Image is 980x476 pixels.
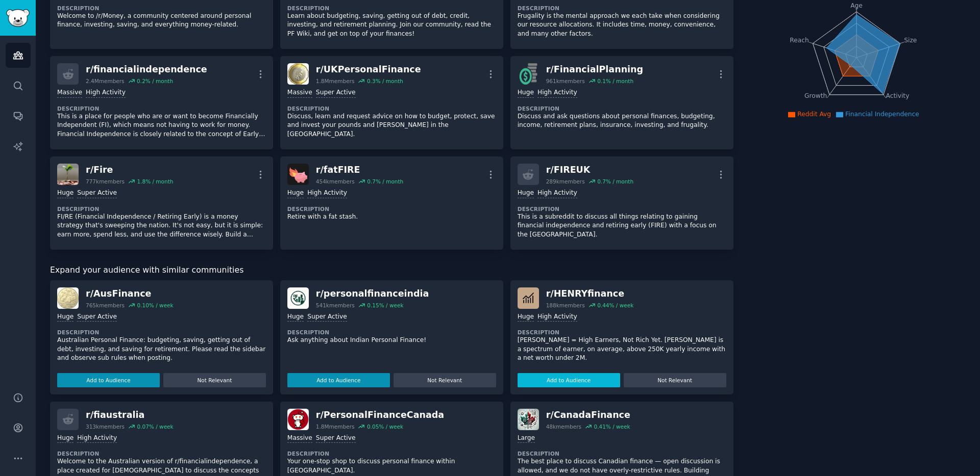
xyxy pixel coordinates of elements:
div: Huge [57,189,73,198]
div: Super Active [77,189,117,198]
button: Not Relevant [624,373,726,387]
img: Fire [57,164,79,185]
span: Reddit Avg [797,111,831,118]
img: UKPersonalFinance [287,63,309,85]
dt: Description [287,205,496,213]
dt: Description [518,329,726,336]
a: Firer/Fire777kmembers1.8% / monthHugeSuper ActiveDescriptionFI/RE (Financial Independence / Retir... [50,156,273,250]
img: fatFIRE [287,164,309,185]
dt: Description [518,105,726,112]
dt: Description [518,205,726,213]
div: Large [518,434,535,443]
div: r/ fatFIRE [316,164,403,176]
div: r/ FinancialPlanning [546,63,643,76]
tspan: Size [904,36,917,43]
div: r/ FIREUK [546,164,633,176]
div: 1.8M members [316,77,355,85]
div: Huge [518,88,534,98]
div: 2.4M members [86,77,125,85]
div: Huge [57,312,73,322]
p: Welcome to /r/Money, a community centered around personal finance, investing, saving, and everyth... [57,12,266,30]
a: r/financialindependence2.4Mmembers0.2% / monthMassiveHigh ActivityDescriptionThis is a place for ... [50,56,273,149]
div: 1.8M members [316,423,355,430]
div: 0.05 % / week [367,423,403,430]
div: 0.15 % / week [367,302,403,309]
div: High Activity [77,434,117,443]
img: GummySearch logo [6,9,30,27]
div: 0.44 % / week [597,302,633,309]
p: This is a subreddit to discuss all things relating to gaining financial independence and retiring... [518,213,726,240]
dt: Description [518,5,726,12]
div: 0.10 % / week [137,302,173,309]
div: 0.1 % / month [597,77,633,85]
p: Discuss, learn and request advice on how to budget, protect, save and invest your pounds and [PER... [287,112,496,139]
dt: Description [57,5,266,12]
button: Not Relevant [394,373,496,387]
dt: Description [287,5,496,12]
div: Super Active [316,88,356,98]
div: r/ CanadaFinance [546,409,630,421]
div: High Activity [307,189,347,198]
div: 48k members [546,423,581,430]
dt: Description [287,450,496,457]
div: High Activity [86,88,126,98]
p: Retire with a fat stash. [287,213,496,222]
div: Huge [287,312,304,322]
p: [PERSON_NAME] = High Earners, Not Rich Yet. [PERSON_NAME] is a spectrum of earner, on average, ab... [518,336,726,363]
tspan: Growth [804,92,827,99]
dt: Description [57,329,266,336]
div: High Activity [537,88,577,98]
img: CanadaFinance [518,409,539,430]
div: r/ PersonalFinanceCanada [316,409,444,421]
button: Add to Audience [57,373,160,387]
div: 0.2 % / month [137,77,173,85]
tspan: Reach [790,36,809,43]
div: 0.41 % / week [594,423,630,430]
div: Massive [287,434,312,443]
div: 541k members [316,302,355,309]
div: 961k members [546,77,585,85]
tspan: Age [850,2,863,9]
div: 0.3 % / month [367,77,403,85]
div: Super Active [307,312,347,322]
div: r/ HENRYfinance [546,287,634,300]
dt: Description [57,205,266,213]
button: Add to Audience [518,373,620,387]
a: UKPersonalFinancer/UKPersonalFinance1.8Mmembers0.3% / monthMassiveSuper ActiveDescriptionDiscuss,... [280,56,503,149]
div: 0.07 % / week [137,423,173,430]
p: Australian Personal Finance: budgeting, saving, getting out of debt, investing, and saving for re... [57,336,266,363]
p: Ask anything about Indian Personal Finance! [287,336,496,345]
div: 777k members [86,178,125,185]
div: 188k members [546,302,585,309]
div: r/ UKPersonalFinance [316,63,421,76]
div: r/ Fire [86,164,173,176]
div: High Activity [537,189,577,198]
div: High Activity [537,312,577,322]
span: Financial Independence [845,111,919,118]
span: Expand your audience with similar communities [50,264,243,277]
p: Discuss and ask questions about personal finances, budgeting, income, retirement plans, insurance... [518,112,726,130]
div: 313k members [86,423,125,430]
p: Learn about budgeting, saving, getting out of debt, credit, investing, and retirement planning. J... [287,12,496,39]
div: r/ personalfinanceindia [316,287,429,300]
div: r/ financialindependence [86,63,207,76]
div: Huge [518,312,534,322]
button: Add to Audience [287,373,390,387]
div: 289k members [546,178,585,185]
div: r/ fiaustralia [86,409,174,421]
div: 454k members [316,178,355,185]
dt: Description [57,450,266,457]
img: HENRYfinance [518,287,539,309]
button: Not Relevant [163,373,266,387]
img: AusFinance [57,287,79,309]
div: Huge [57,434,73,443]
p: FI/RE (Financial Independence / Retiring Early) is a money strategy that's sweeping the nation. I... [57,213,266,240]
div: Massive [57,88,82,98]
dt: Description [57,105,266,112]
a: r/FIREUK289kmembers0.7% / monthHugeHigh ActivityDescriptionThis is a subreddit to discuss all thi... [510,156,733,250]
dt: Description [287,105,496,112]
p: Your one-stop shop to discuss personal finance within [GEOGRAPHIC_DATA]. [287,457,496,475]
div: Huge [518,189,534,198]
div: Massive [287,88,312,98]
a: fatFIREr/fatFIRE454kmembers0.7% / monthHugeHigh ActivityDescriptionRetire with a fat stash. [280,156,503,250]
